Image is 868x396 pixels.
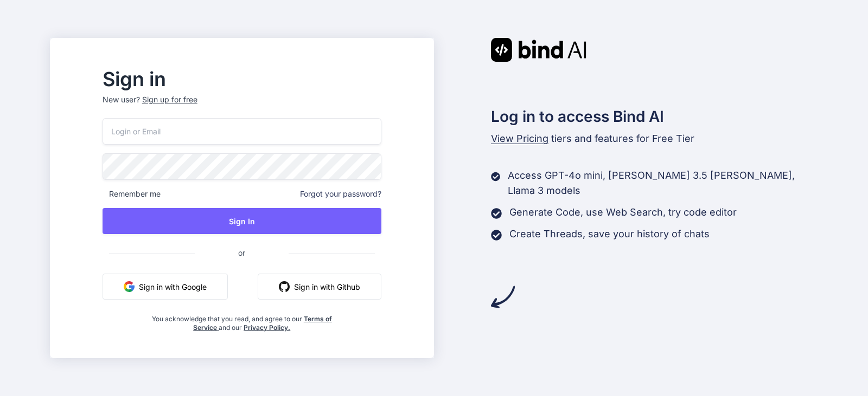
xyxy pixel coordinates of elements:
a: Privacy Policy. [244,323,290,332]
p: Access GPT-4o mini, [PERSON_NAME] 3.5 [PERSON_NAME], Llama 3 models [508,168,818,198]
button: Sign in with Github [258,274,381,300]
img: google [124,281,135,292]
button: Sign in with Google [103,274,228,300]
p: tiers and features for Free Tier [491,131,819,146]
span: View Pricing [491,133,548,144]
span: or [195,239,289,266]
p: Create Threads, save your history of chats [509,226,710,242]
a: Terms of Service [193,315,332,332]
div: Sign up for free [142,94,197,105]
span: Remember me [103,189,161,199]
p: New user? [103,94,381,118]
h2: Sign in [103,70,381,88]
button: Sign In [103,208,381,234]
h2: Log in to access Bind AI [491,105,819,128]
span: Forgot your password? [300,189,381,199]
p: Generate Code, use Web Search, try code editor [509,205,737,220]
img: Bind AI logo [491,38,586,62]
img: arrow [491,285,515,309]
input: Login or Email [103,118,381,145]
div: You acknowledge that you read, and agree to our and our [149,308,335,332]
img: github [279,281,290,292]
